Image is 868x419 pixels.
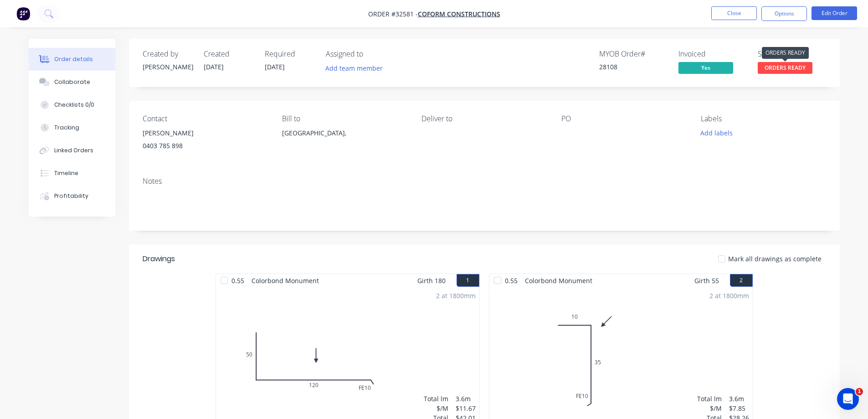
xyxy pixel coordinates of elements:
button: 2 [730,274,753,287]
div: Timeline [54,169,78,177]
span: [DATE] [204,62,224,71]
button: Order details [29,48,115,71]
div: ORDERS READY [762,47,809,59]
div: Order details [54,55,92,63]
div: Linked Orders [54,146,93,155]
span: ORDERS READY [758,62,812,73]
div: Invoiced [678,50,747,58]
div: Total lm [697,394,722,403]
button: Tracking [29,116,115,139]
div: Assigned to [326,50,417,58]
span: Yes [678,62,733,73]
div: [GEOGRAPHIC_DATA], [282,127,407,140]
span: 0.55 [228,274,248,287]
div: Tracking [54,124,79,132]
div: [PERSON_NAME]0403 785 898 [143,127,267,156]
a: COFORM CONSTRUCTIONS [418,10,500,18]
div: 28108 [599,62,668,72]
div: $7.85 [729,403,749,413]
button: ORDERS READY [758,62,812,76]
span: Mark all drawings as complete [728,254,822,264]
div: PO [561,114,686,123]
button: Linked Orders [29,139,115,162]
span: Colorbond Monument [248,274,323,287]
div: Created by [143,50,193,58]
div: 0403 785 898 [143,140,267,152]
div: Labels [701,114,826,123]
span: [DATE] [265,62,285,71]
div: Contact [143,114,267,123]
span: 1 [856,388,863,395]
div: Status [758,50,826,58]
span: Colorbond Monument [521,274,596,287]
div: Collaborate [54,78,90,86]
button: Checklists 0/0 [29,93,115,116]
div: 2 at 1800mm [436,291,476,300]
div: Checklists 0/0 [54,101,94,109]
div: 3.6m [729,394,749,403]
button: Profitability [29,185,115,207]
span: Girth 55 [694,274,719,287]
button: Options [761,6,807,21]
div: Deliver to [421,114,546,123]
div: Profitability [54,192,88,200]
button: Edit Order [812,6,857,20]
button: Close [711,6,757,20]
div: [PERSON_NAME] [143,127,267,140]
button: Add team member [320,62,387,74]
div: 3.6m [456,394,476,403]
div: Total lm [424,394,448,403]
span: 0.55 [501,274,521,287]
button: Collaborate [29,71,115,93]
div: Required [265,50,315,58]
div: $/M [424,403,448,413]
div: 2 at 1800mm [709,291,749,300]
div: [GEOGRAPHIC_DATA], [282,127,407,156]
iframe: Intercom live chat [837,388,859,410]
button: Add labels [696,127,738,139]
div: MYOB Order # [599,50,668,58]
button: Add team member [326,62,388,74]
div: $11.67 [456,403,476,413]
button: 1 [457,274,479,287]
div: Notes [143,177,826,186]
span: Girth 180 [417,274,446,287]
span: Order #32581 - [368,10,418,18]
button: Timeline [29,162,115,185]
div: Drawings [143,253,175,264]
img: Factory [16,7,30,21]
div: $/M [697,403,722,413]
div: Bill to [282,114,407,123]
div: Created [204,50,254,58]
div: [PERSON_NAME] [143,62,193,72]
